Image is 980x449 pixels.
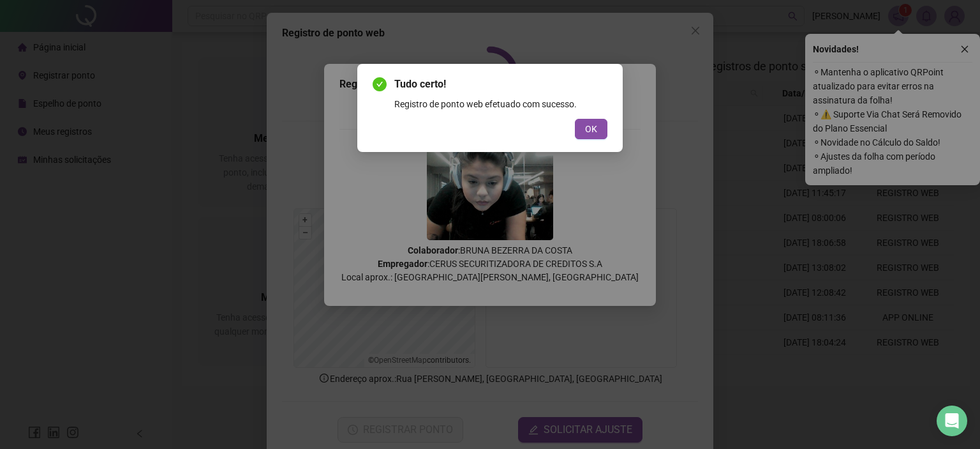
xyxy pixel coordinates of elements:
[585,122,597,136] span: OK
[373,77,387,91] span: check-circle
[937,406,967,436] div: Open Intercom Messenger
[575,119,607,139] button: OK
[394,97,607,111] div: Registro de ponto web efetuado com sucesso.
[394,77,607,92] span: Tudo certo!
